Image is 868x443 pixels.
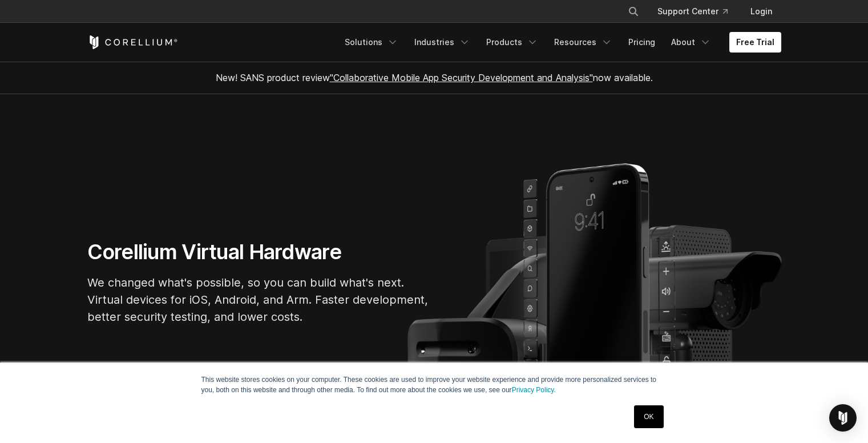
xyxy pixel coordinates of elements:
[623,1,644,22] button: Search
[338,32,405,53] a: Solutions
[829,404,857,432] div: Open Intercom Messenger
[216,72,653,83] span: New! SANS product review now available.
[614,1,781,22] div: Navigation Menu
[547,32,619,53] a: Resources
[479,32,545,53] a: Products
[330,72,593,83] a: "Collaborative Mobile App Security Development and Analysis"
[621,32,662,53] a: Pricing
[338,32,781,53] div: Navigation Menu
[648,1,737,22] a: Support Center
[87,274,430,325] p: We changed what's possible, so you can build what's next. Virtual devices for iOS, Android, and A...
[741,1,781,22] a: Login
[87,239,430,265] h1: Corellium Virtual Hardware
[87,35,178,49] a: Corellium Home
[201,374,667,395] p: This website stores cookies on your computer. These cookies are used to improve your website expe...
[634,405,663,428] a: OK
[729,32,781,53] a: Free Trial
[664,32,718,53] a: About
[407,32,477,53] a: Industries
[512,386,556,394] a: Privacy Policy.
